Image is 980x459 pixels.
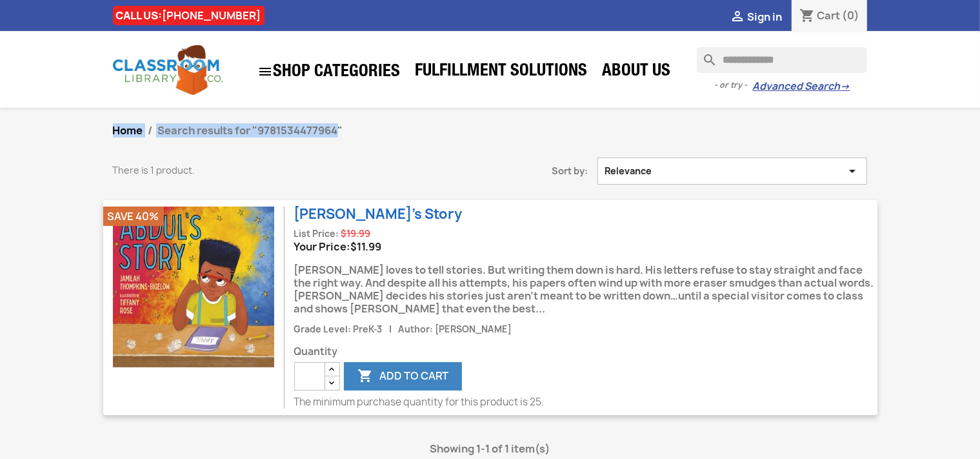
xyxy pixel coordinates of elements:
span: Cart [817,9,840,23]
a:  Sign in [730,10,782,24]
i: search [697,47,712,63]
a: [PHONE_NUMBER] [163,8,261,23]
button: Sort by selection [597,158,868,185]
span: List Price: [294,228,339,240]
a: About Us [596,59,677,85]
span: Author: [PERSON_NAME] [398,323,512,335]
span: Regular price [341,227,371,240]
span: Sign in [747,10,782,24]
i:  [357,369,373,385]
i:  [730,10,745,25]
input: Quantity [294,362,325,391]
span: (0) [842,9,859,23]
img: Classroom Library Company [113,45,223,95]
p: The minimum purchase quantity for this product is 25. [294,396,877,409]
span: | [385,323,396,335]
a: Home [113,123,143,138]
span: Quantity [294,345,877,358]
input: Search [697,47,867,73]
i: shopping_cart [799,9,815,25]
a: [PERSON_NAME]'s Story [294,205,463,223]
a: Fulfillment Solutions [409,59,594,85]
a: Advanced Search→ [752,80,850,93]
li: Save 40% [103,207,164,226]
i:  [845,165,860,178]
span: - or try - [714,79,752,92]
span: Search results for "9781534477964" [158,123,343,138]
p: There is 1 product. [113,164,416,177]
a: SHOP CATEGORIES [252,57,407,86]
button: Add to cart [344,362,462,391]
span: Grade Level: PreK-3 [294,323,383,335]
span: Sort by: [435,165,597,178]
span: Price [351,240,382,254]
div: Your Price: [294,240,877,253]
img: Abdul's Story [113,207,274,368]
div: CALL US: [113,6,265,25]
i:  [258,64,274,79]
span: → [840,80,850,93]
div: [PERSON_NAME] loves to tell stories. But writing them down is hard. His letters refuse to stay st... [294,253,877,322]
